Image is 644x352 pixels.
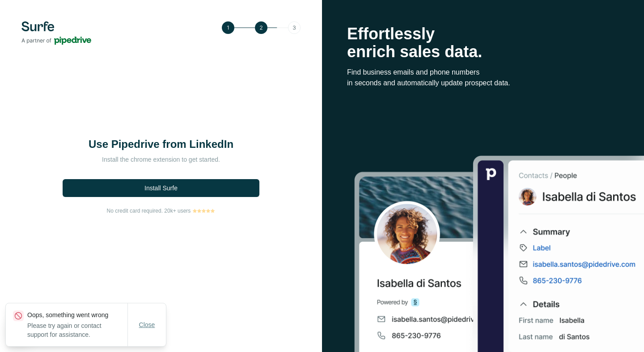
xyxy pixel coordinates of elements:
p: Please try again or contact support for assistance. [27,321,127,339]
span: No credit card required. 20k+ users [107,207,191,215]
img: Step 2 [222,21,301,34]
p: Oops, something went wrong [27,310,127,319]
p: Install the chrome extension to get started. [72,155,250,164]
p: enrich sales data. [347,43,619,61]
span: Install Surfe [144,184,178,193]
button: Install Surfe [63,179,259,197]
img: Surfe's logo [21,21,91,45]
p: Effortlessly [347,25,619,43]
img: Surfe Stock Photo - Selling good vibes [354,155,644,352]
span: Close [139,320,155,329]
p: in seconds and automatically update prospect data. [347,78,619,88]
p: Find business emails and phone numbers [347,67,619,78]
h1: Use Pipedrive from LinkedIn [72,137,250,151]
button: Close [133,317,161,333]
